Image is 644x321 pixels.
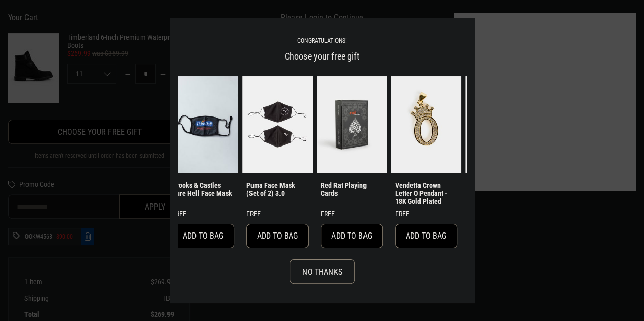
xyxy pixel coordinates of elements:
h2: Choose your free gift [178,48,467,64]
a: Puma Face Mask (Set of 2) 3.0 [246,181,309,197]
button: Add to bag [246,224,309,248]
img: Vendetta Crown Letter O Pendant - 18K Gold Plated [391,76,461,172]
span: FREE [321,210,335,218]
span: FREE [395,210,409,218]
a: Red Rat Playing Cards [321,181,383,197]
img: Red Rat Playing Cards [317,76,387,172]
img: Vendetta Crown Letter U Pendant - 18K Gold Plated [465,76,536,172]
img: Crooks & Castles Pure Hell Face Mask [168,76,238,172]
span: FREE [246,210,261,218]
span: FREE [172,210,186,218]
button: Add to bag [172,224,234,248]
a: Vendetta Crown Letter O Pendant - 18K Gold Plated [395,181,457,206]
a: Crooks & Castles Pure Hell Face Mask [172,181,234,197]
button: Add to bag [395,224,457,248]
button: No Thanks [290,259,355,284]
img: Puma Face Mask (Set of 2) 3.0 [242,76,313,172]
button: Add to bag [321,224,383,248]
p: Congratulations! [178,34,467,46]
